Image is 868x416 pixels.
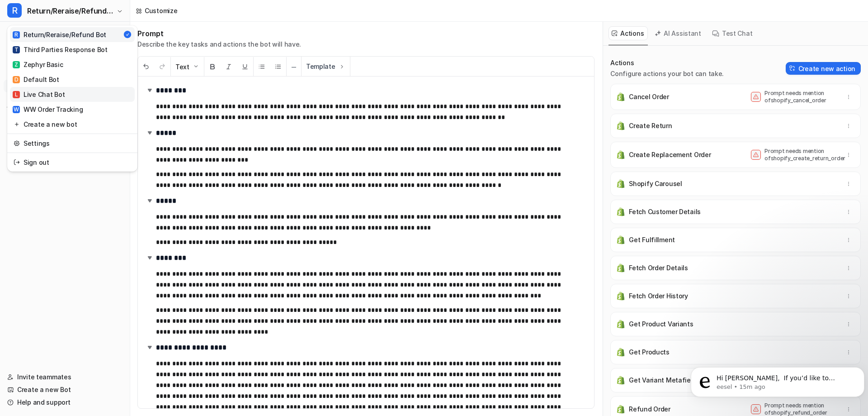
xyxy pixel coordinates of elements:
[7,3,22,18] span: R
[29,35,166,43] p: Message from eesel, sent 15m ago
[10,155,135,170] a: Sign out
[13,90,65,99] div: Live Chat Bot
[687,348,868,411] iframe: Intercom notifications message
[13,106,20,113] span: W
[13,45,108,54] div: Third Parties Response Bot
[13,91,20,98] span: L
[10,117,135,132] a: Create a new bot
[7,25,137,172] div: RReturn/Reraise/Refund Bot
[13,46,20,53] span: T
[29,26,161,78] span: Hi [PERSON_NAME], ​ If you’d like to change the setup, you can use this help article to adjust th...
[13,30,106,39] div: Return/Reraise/Refund Bot
[13,60,63,69] div: Zephyr Basic
[14,158,20,167] img: reset
[13,31,20,38] span: R
[13,75,59,84] div: Default Bot
[10,136,135,151] a: Settings
[13,61,20,68] span: Z
[27,5,114,17] span: Return/Reraise/Refund Bot
[13,76,20,83] span: D
[14,120,20,129] img: reset
[14,139,20,148] img: reset
[13,105,83,114] div: WW Order Tracking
